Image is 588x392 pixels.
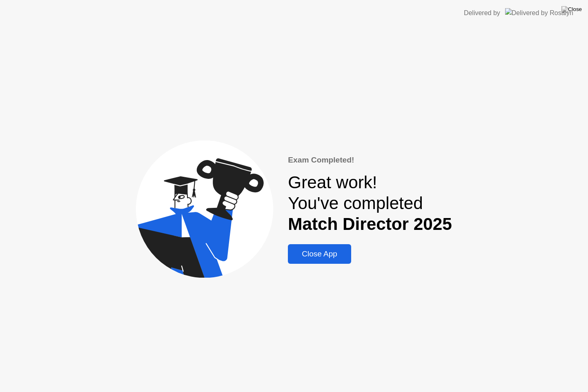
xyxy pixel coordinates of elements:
[288,154,452,166] div: Exam Completed!
[288,214,452,234] b: Match Director 2025
[561,6,582,13] img: Close
[464,8,500,18] div: Delivered by
[290,249,349,258] div: Close App
[288,172,452,234] div: Great work! You've completed
[505,8,573,18] img: Delivered by Rosalyn
[288,244,351,264] button: Close App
